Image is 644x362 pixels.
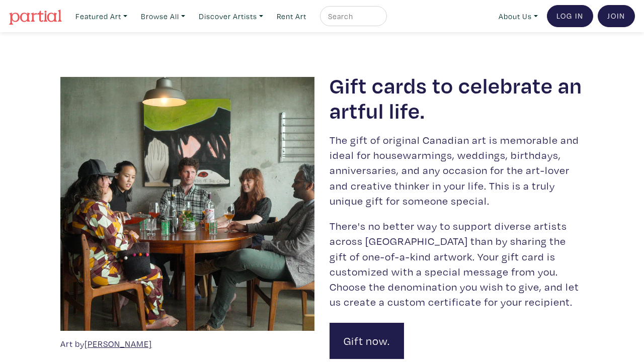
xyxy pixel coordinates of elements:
a: About Us [494,6,542,27]
a: Gift now. [330,323,404,359]
a: Featured Art [71,6,132,27]
p: There's no better way to support diverse artists across [GEOGRAPHIC_DATA] than by sharing the gif... [330,218,584,309]
small: Art by [60,338,152,349]
input: Search [327,10,377,23]
a: Join [598,5,635,27]
a: Log In [547,5,593,27]
a: Browse All [136,6,190,27]
a: Discover Artists [194,6,268,27]
a: Rent Art [272,6,311,27]
a: [PERSON_NAME] [85,338,152,349]
h1: Gift cards to celebrate an artful life. [330,72,584,122]
p: The gift of original Canadian art is memorable and ideal for housewarmings, weddings, birthdays, ... [330,132,584,208]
